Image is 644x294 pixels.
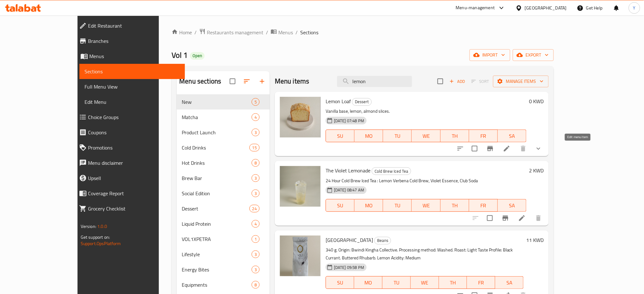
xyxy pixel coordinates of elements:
[79,94,185,110] a: Edit Menu
[412,130,440,142] button: WE
[252,281,260,289] div: items
[326,97,351,106] span: Lemon Loaf
[252,190,259,197] span: 3
[475,51,505,59] span: import
[357,278,380,287] span: MO
[326,177,526,185] p: 24 Hour Cold Brew Iced Tea : Lemon Verbena Cold Brew, Violet Essence, Club Soda
[190,52,205,60] div: Open
[280,97,321,137] img: Lemon Loaf
[411,276,439,289] button: WE
[74,49,185,64] a: Menus
[182,159,252,167] span: Hot Drinks
[326,130,355,142] button: SU
[535,145,542,152] svg: Show Choices
[456,4,495,12] div: Menu-management
[493,76,549,87] button: Manage items
[355,130,383,142] button: MO
[498,199,526,212] button: SA
[74,170,185,186] a: Upsell
[443,201,467,210] span: TH
[88,190,180,197] span: Coverage Report
[182,281,252,289] div: Equipments
[177,231,270,247] div: VOL1XPETRA1
[529,166,544,175] h6: 2 KWD
[177,140,270,155] div: Cold Drinks15
[252,99,259,105] span: 5
[252,266,260,273] div: items
[252,235,260,243] div: items
[472,131,495,141] span: FR
[199,28,263,37] a: Restaurants management
[468,142,481,155] span: Select to update
[329,201,352,210] span: SU
[518,214,526,222] a: Edit menu item
[182,113,252,121] span: Matcha
[74,33,185,49] a: Branches
[88,144,180,151] span: Promotions
[498,278,521,287] span: SA
[177,201,270,216] div: Dessert24
[352,98,372,106] div: Dessert
[194,29,197,36] li: /
[386,201,409,210] span: TU
[250,145,259,151] span: 15
[88,129,180,136] span: Coupons
[182,266,252,273] span: Energy Bites
[383,199,412,212] button: TU
[79,64,185,79] a: Sections
[252,251,260,258] div: items
[182,190,252,197] div: Social Edition
[498,130,526,142] button: SA
[252,251,259,257] span: 3
[88,113,180,121] span: Choice Groups
[252,236,259,242] span: 1
[331,264,367,271] span: [DATE] 09:58 PM
[280,166,321,207] img: The Violet Lemonade
[177,125,270,140] div: Product Launch3
[326,235,373,245] span: [GEOGRAPHIC_DATA]
[177,216,270,231] div: Liquid Protein4
[413,278,437,287] span: WE
[470,278,493,287] span: FR
[529,97,544,106] h6: 0 KWD
[85,83,180,90] span: Full Menu View
[441,130,469,142] button: TH
[326,107,526,115] p: Vanilla base, lemon, almond slices.
[252,220,260,228] div: items
[531,210,546,226] button: delete
[182,129,252,136] div: Product Launch
[97,222,107,231] span: 1.0.0
[249,144,260,151] div: items
[182,205,249,212] span: Dessert
[177,247,270,262] div: Lifestyle3
[254,74,270,89] button: Add section
[177,170,270,186] div: Brew Bar3
[352,98,371,105] span: Dessert
[74,125,185,140] a: Coupons
[633,4,636,11] span: Y
[226,75,239,88] span: Select all sections
[182,174,252,182] div: Brew Bar
[271,28,293,37] a: Menus
[531,141,546,156] button: show more
[386,131,409,141] span: TU
[182,235,252,243] span: VOL1XPETRA
[495,276,524,289] button: SA
[441,199,469,212] button: TH
[500,201,524,210] span: SA
[182,144,249,151] span: Cold Drinks
[74,140,185,155] a: Promotions
[88,22,180,30] span: Edit Restaurant
[372,167,411,175] div: Cold Brew Iced Tea
[79,79,185,94] a: Full Menu View
[252,174,260,182] div: items
[177,94,270,110] div: New5
[249,205,260,212] div: items
[467,276,495,289] button: FR
[326,246,524,262] p: 340 g. Origin: Bwindi Kingha Collective. Processing method: Washed. Roast: Light Taste Profile: B...
[85,68,180,75] span: Sections
[252,221,259,227] span: 4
